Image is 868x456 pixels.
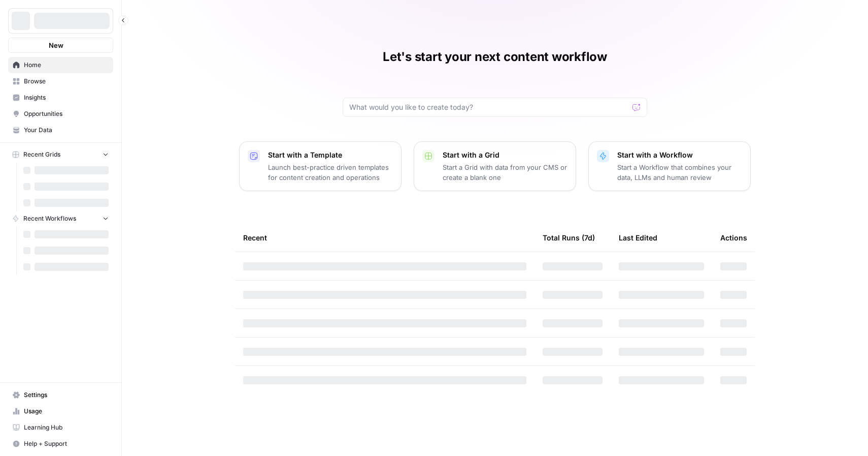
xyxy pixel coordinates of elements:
[383,49,607,65] h1: Let's start your next content workflow
[617,150,742,160] p: Start with a Workflow
[720,224,747,252] div: Actions
[8,419,113,436] a: Learning Hub
[8,211,113,226] button: Recent Workflows
[24,390,109,400] span: Settings
[268,150,393,160] p: Start with a Template
[619,224,657,252] div: Last Edited
[243,224,526,252] div: Recent
[8,122,113,138] a: Your Data
[8,387,113,403] a: Settings
[414,141,576,191] button: Start with a GridStart a Grid with data from your CMS or create a blank one
[24,439,109,448] span: Help + Support
[239,141,402,191] button: Start with a TemplateLaunch best-practice driven templates for content creation and operations
[8,403,113,419] a: Usage
[443,150,567,160] p: Start with a Grid
[24,93,109,102] span: Insights
[24,126,109,135] span: Your Data
[8,89,113,106] a: Insights
[24,423,109,432] span: Learning Hub
[8,147,113,162] button: Recent Grids
[24,407,109,416] span: Usage
[268,162,393,183] p: Launch best-practice driven templates for content creation and operations
[617,162,742,183] p: Start a Workflow that combines your data, LLMs and human review
[8,73,113,89] a: Browse
[8,38,113,53] button: New
[24,60,109,70] span: Home
[23,150,60,159] span: Recent Grids
[443,162,567,183] p: Start a Grid with data from your CMS or create a blank one
[8,436,113,452] button: Help + Support
[588,141,751,191] button: Start with a WorkflowStart a Workflow that combines your data, LLMs and human review
[24,109,109,118] span: Opportunities
[8,57,113,73] a: Home
[23,214,76,223] span: Recent Workflows
[543,224,595,252] div: Total Runs (7d)
[49,40,63,50] span: New
[349,102,628,112] input: What would you like to create today?
[8,106,113,122] a: Opportunities
[24,77,109,86] span: Browse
